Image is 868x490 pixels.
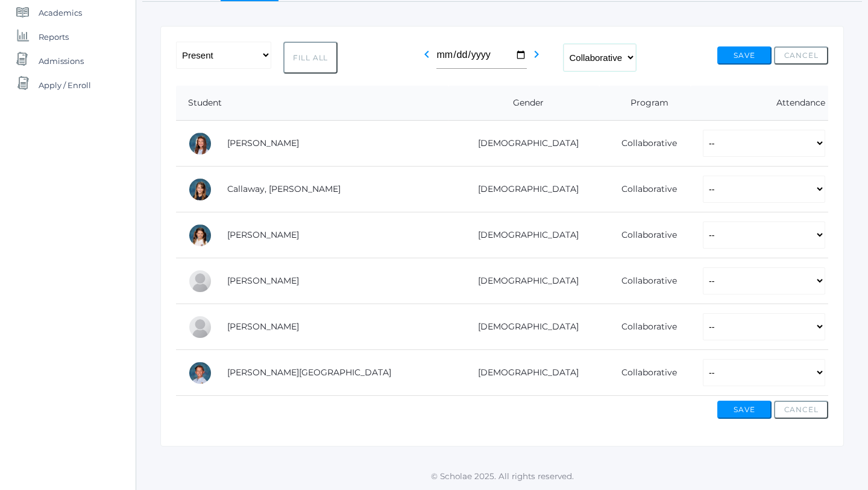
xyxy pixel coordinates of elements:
[39,73,91,97] span: Apply / Enroll
[227,229,299,240] a: [PERSON_NAME]
[774,401,828,419] button: Cancel
[599,350,691,396] td: Collaborative
[136,470,868,482] p: © Scholae 2025. All rights reserved.
[227,367,391,378] a: [PERSON_NAME][GEOGRAPHIC_DATA]
[188,132,212,156] div: Ella Arnold
[529,47,544,62] i: chevron_right
[529,52,544,64] a: chevron_right
[599,86,691,121] th: Program
[448,167,599,212] td: [DEMOGRAPHIC_DATA]
[420,47,434,62] i: chevron_left
[448,350,599,396] td: [DEMOGRAPHIC_DATA]
[448,258,599,304] td: [DEMOGRAPHIC_DATA]
[283,42,338,74] button: Fill All
[39,25,69,49] span: Reports
[599,167,691,212] td: Collaborative
[39,1,82,25] span: Academics
[176,86,448,121] th: Student
[39,49,84,73] span: Admissions
[188,269,212,293] div: Pauline Harris
[599,258,691,304] td: Collaborative
[448,121,599,167] td: [DEMOGRAPHIC_DATA]
[227,183,341,194] a: Callaway, [PERSON_NAME]
[188,177,212,202] div: Kennedy Callaway
[448,212,599,258] td: [DEMOGRAPHIC_DATA]
[599,121,691,167] td: Collaborative
[448,86,599,121] th: Gender
[448,304,599,350] td: [DEMOGRAPHIC_DATA]
[774,46,828,65] button: Cancel
[227,321,299,332] a: [PERSON_NAME]
[420,52,434,64] a: chevron_left
[691,86,828,121] th: Attendance
[227,138,299,148] a: [PERSON_NAME]
[599,212,691,258] td: Collaborative
[717,46,772,65] button: Save
[188,223,212,247] div: Ceylee Ekdahl
[227,275,299,286] a: [PERSON_NAME]
[188,361,212,385] div: Preston Veenendaal
[188,315,212,339] div: Eli Henry
[717,401,772,419] button: Save
[599,304,691,350] td: Collaborative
